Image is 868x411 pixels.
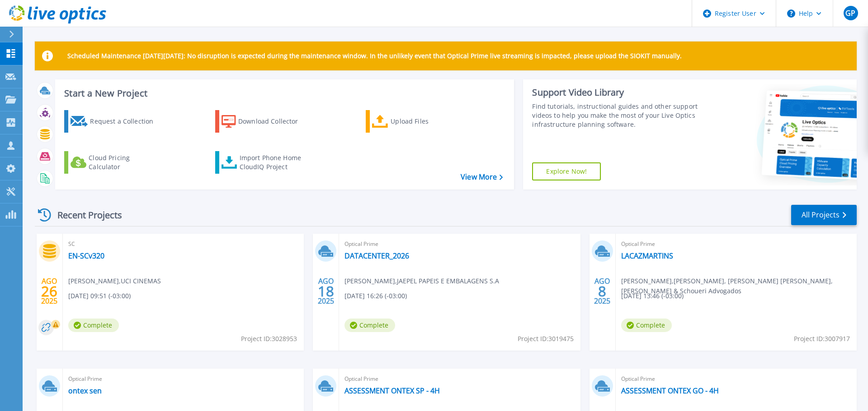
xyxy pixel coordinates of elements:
a: Download Collector [215,110,316,133]
span: Project ID: 3019475 [518,334,574,344]
div: AGO 2025 [317,275,335,308]
p: Scheduled Maintenance [DATE][DATE]: No disruption is expected during the maintenance window. In t... [67,52,682,60]
span: Optical Prime [621,374,851,384]
div: AGO 2025 [594,275,611,308]
span: 8 [598,287,606,295]
span: Complete [344,319,395,332]
a: Explore Now! [532,162,601,180]
span: GP [845,9,855,17]
span: Optical Prime [344,239,575,249]
span: Project ID: 3007917 [794,334,850,344]
span: 18 [318,287,334,295]
h3: Start a New Project [64,88,503,98]
div: Cloud Pricing Calculator [89,153,161,171]
a: View More [461,173,503,181]
span: Optical Prime [344,374,575,384]
div: Import Phone Home CloudIQ Project [240,153,310,171]
a: Cloud Pricing Calculator [64,151,165,174]
a: ASSESSMENT ONTEX SP - 4H [344,386,440,395]
span: [DATE] 13:46 (-03:00) [621,291,684,301]
a: All Projects [791,205,857,225]
div: Request a Collection [90,112,162,130]
span: Complete [68,319,119,332]
a: LACAZMARTINS [621,251,673,260]
span: [PERSON_NAME] , [PERSON_NAME], [PERSON_NAME] [PERSON_NAME], [PERSON_NAME] & Schoueri Advogados [621,276,857,296]
a: ontex sen [68,386,102,395]
a: EN-SCv320 [68,251,104,260]
span: [DATE] 16:26 (-03:00) [344,291,407,301]
span: Project ID: 3028953 [241,334,297,344]
span: Optical Prime [621,239,851,249]
span: SC [68,239,298,249]
div: Find tutorials, instructional guides and other support videos to help you make the most of your L... [532,102,702,129]
a: Upload Files [366,110,467,133]
span: [PERSON_NAME] , UCI CINEMAS [68,276,161,286]
div: AGO 2025 [41,275,58,308]
a: Request a Collection [64,110,165,133]
span: [DATE] 09:51 (-03:00) [68,291,131,301]
a: ASSESSMENT ONTEX GO - 4H [621,386,719,395]
div: Download Collector [238,112,311,130]
a: DATACENTER_2026 [344,251,409,260]
div: Support Video Library [532,87,702,98]
span: 26 [41,287,57,295]
span: Complete [621,319,672,332]
span: [PERSON_NAME] , JAEPEL PAPEIS E EMBALAGENS S.A [344,276,499,286]
div: Upload Files [391,112,463,130]
div: Recent Projects [35,204,134,226]
span: Optical Prime [68,374,298,384]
